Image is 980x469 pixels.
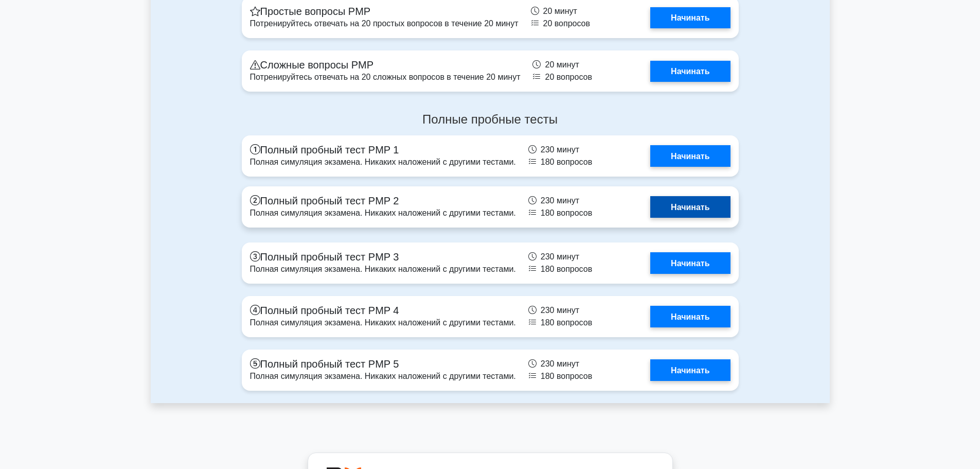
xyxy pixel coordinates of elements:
a: Начинать [650,7,730,28]
a: Начинать [650,306,730,327]
font: Полные пробные тесты [422,112,558,126]
a: Начинать [650,252,730,273]
a: Начинать [650,145,730,166]
a: Начинать [650,359,730,380]
a: Начинать [650,61,730,82]
a: Начинать [650,196,730,217]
